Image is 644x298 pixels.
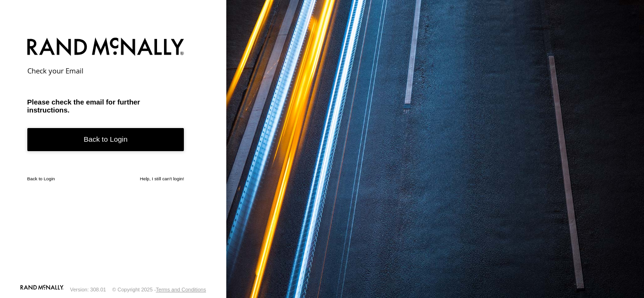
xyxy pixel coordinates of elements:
[27,36,184,60] img: Rand McNally
[27,128,184,151] a: Back to Login
[27,176,55,181] a: Back to Login
[27,98,184,114] h3: Please check the email for further instructions.
[27,66,184,75] h2: Check your Email
[140,176,184,181] a: Help, I still can't login!
[20,285,64,294] a: Visit our Website
[156,287,206,292] a: Terms and Conditions
[112,287,206,292] div: © Copyright 2025 -
[70,287,106,292] div: Version: 308.01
